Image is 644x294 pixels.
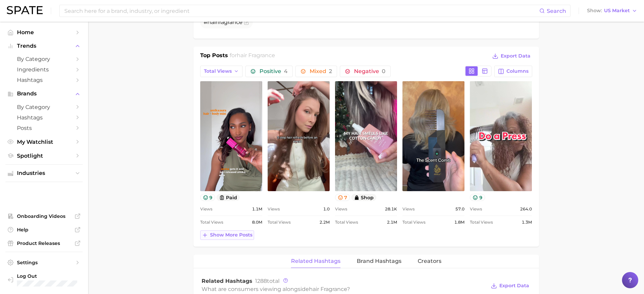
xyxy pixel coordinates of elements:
[501,53,531,59] span: Export Data
[217,19,243,25] span: fragrance
[357,258,401,264] span: Brand Hashtags
[17,91,71,97] span: Brands
[216,194,240,201] button: paid
[5,271,83,289] a: Log out. Currently logged in with e-mail cyndi.hua@unilever.com.
[520,205,532,213] span: 264.0
[309,286,347,292] span: hair fragrance
[17,240,71,246] span: Product Releases
[335,194,350,201] button: 7
[418,258,441,264] span: Creators
[470,205,482,213] span: Views
[5,123,83,133] a: Posts
[284,68,288,74] span: 4
[17,43,71,49] span: Trends
[335,205,347,213] span: Views
[329,68,332,74] span: 2
[385,205,397,213] span: 28.1k
[5,54,83,64] a: by Category
[585,6,639,15] button: ShowUS Market
[455,205,464,213] span: 57.0
[470,218,493,226] span: Total Views
[204,68,232,74] span: Total Views
[252,205,262,213] span: 1.1m
[5,75,83,85] a: Hashtags
[200,66,243,77] button: Total Views
[5,257,83,268] a: Settings
[17,170,71,176] span: Industries
[5,89,83,99] button: Brands
[351,194,376,201] button: shop
[268,205,280,213] span: Views
[202,285,486,294] div: What are consumers viewing alongside ?
[547,8,566,14] span: Search
[323,205,330,213] span: 1.0
[17,139,71,145] span: My Watchlist
[5,41,83,51] button: Trends
[17,104,71,110] span: by Category
[230,51,275,62] h2: for
[5,211,83,221] a: Onboarding Videos
[17,273,77,279] span: Log Out
[17,66,71,73] span: Ingredients
[5,168,83,178] button: Industries
[17,77,71,83] span: Hashtags
[491,51,532,61] button: Export Data
[454,218,464,226] span: 1.8m
[17,213,71,219] span: Onboarding Videos
[200,230,254,240] button: Show more posts
[5,64,83,75] a: Ingredients
[252,218,262,226] span: 8.0m
[587,9,602,13] span: Show
[310,69,332,74] span: Mixed
[200,218,223,226] span: Total Views
[5,137,83,147] a: My Watchlist
[207,19,217,25] span: hair
[5,27,83,38] a: Home
[244,20,249,25] button: Flag as miscategorized or irrelevant
[506,68,528,74] span: Columns
[470,194,485,201] button: 9
[489,281,531,291] button: Export Data
[17,56,71,62] span: by Category
[5,151,83,161] a: Spotlight
[255,278,267,284] span: 1288
[202,278,252,284] span: Related Hashtags
[335,218,358,226] span: Total Views
[237,52,275,59] span: hair fragrance
[204,19,243,25] span: #
[604,9,630,13] span: US Market
[255,278,279,284] span: total
[387,218,397,226] span: 2.1m
[5,238,83,248] a: Product Releases
[402,205,415,213] span: Views
[402,218,425,226] span: Total Views
[5,112,83,123] a: Hashtags
[210,232,252,238] span: Show more posts
[17,153,71,159] span: Spotlight
[17,125,71,131] span: Posts
[200,205,212,213] span: Views
[17,227,71,233] span: Help
[64,5,539,17] input: Search here for a brand, industry, or ingredient
[499,283,529,289] span: Export Data
[17,29,71,36] span: Home
[5,225,83,235] a: Help
[522,218,532,226] span: 1.3m
[382,68,386,74] span: 0
[259,69,288,74] span: Positive
[291,258,340,264] span: Related Hashtags
[494,66,532,77] button: Columns
[7,6,43,14] img: SPATE
[200,194,215,201] button: 9
[5,102,83,112] a: by Category
[319,218,330,226] span: 2.2m
[268,218,291,226] span: Total Views
[354,69,386,74] span: Negative
[17,114,71,121] span: Hashtags
[17,259,71,266] span: Settings
[200,51,228,62] h1: Top Posts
